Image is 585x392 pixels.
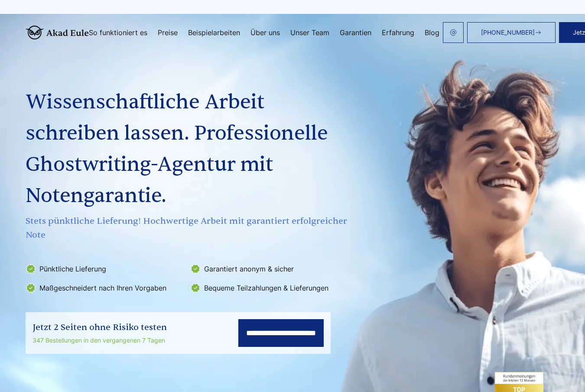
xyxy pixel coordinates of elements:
div: 347 Bestellungen in den vergangenen 7 Tagen [32,335,167,346]
a: So funktioniert es [89,29,147,36]
div: Jetzt 2 Seiten ohne Risiko testen [32,320,167,334]
li: Pünktliche Lieferung [26,262,185,276]
span: Stets pünktliche Lieferung! Hochwertige Arbeit mit garantiert erfolgreicher Note [26,214,351,242]
a: Blog [425,29,439,36]
a: Erfahrung [382,29,414,36]
h1: Wissenschaftliche Arbeit schreiben lassen. Professionelle Ghostwriting-Agentur mit Notengarantie. [26,87,351,212]
li: Garantiert anonym & sicher [190,262,350,276]
span: [PHONE_NUMBER] [481,29,535,36]
li: Bequeme Teilzahlungen & Lieferungen [190,281,350,295]
a: Preise [158,29,178,36]
img: email [450,29,457,36]
a: Garantien [340,29,371,36]
a: [PHONE_NUMBER] [467,22,556,43]
li: Maßgeschneidert nach Ihren Vorgaben [26,281,185,295]
a: Beispielarbeiten [188,29,240,36]
a: Über uns [250,29,280,36]
img: logo [26,26,89,39]
a: Unser Team [290,29,329,36]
